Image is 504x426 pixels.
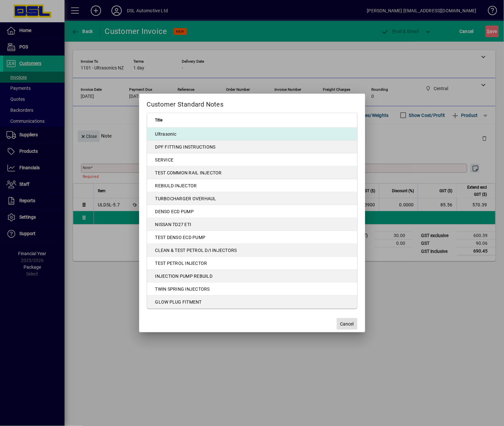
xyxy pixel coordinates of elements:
td: DENSO ECD PUMP [147,205,357,218]
span: Cancel [340,321,354,327]
td: INJECTION PUMP REBUILD [147,270,357,283]
span: Title [155,117,163,124]
td: Ultrasonic [147,128,357,140]
td: SERVICE [147,153,357,166]
h2: Customer Standard Notes [139,94,365,112]
td: TEST PETROL INJECTOR [147,257,357,270]
td: NISSAN TD27 ETI [147,218,357,231]
td: GLOW PLUG FITMENT [147,296,357,308]
td: TEST DENSO ECD PUMP [147,231,357,244]
td: TWIN SPRING INJECTORS [147,283,357,296]
td: CLEAN & TEST PETROL D/I INJECTORS [147,244,357,257]
td: DPF FITTING INSTRUCTIONS [147,140,357,153]
td: REBIULD INJECTOR [147,179,357,192]
button: Cancel [337,318,357,330]
td: TEST COMMON RAIL INJECTOR [147,166,357,179]
td: TURBOCHARGER OVERHAUL [147,192,357,205]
